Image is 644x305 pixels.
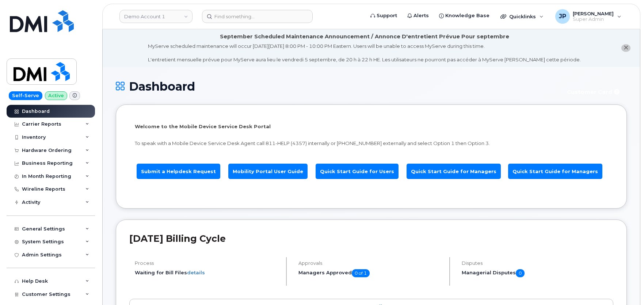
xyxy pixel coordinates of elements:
[298,260,443,266] h4: Approvals
[621,44,630,52] button: close notification
[137,164,220,179] a: Submit a Helpdesk Request
[516,269,525,277] span: 0
[135,269,280,276] li: Waiting for Bill Files
[135,123,608,130] p: Welcome to the Mobile Device Service Desk Portal
[462,269,613,277] h5: Managerial Disputes
[220,33,509,41] div: September Scheduled Maintenance Announcement / Annonce D'entretient Prévue Pour septembre
[298,269,443,277] h5: Managers Approved
[508,164,602,179] a: Quick Start Guide for Managers
[187,270,205,275] a: details
[116,80,557,93] h1: Dashboard
[135,260,280,266] h4: Process
[352,269,370,277] span: 0 of 1
[407,164,501,179] a: Quick Start Guide for Managers
[316,164,399,179] a: Quick Start Guide for Users
[135,140,608,147] p: To speak with a Mobile Device Service Desk Agent call 811-HELP (4357) internally or [PHONE_NUMBER...
[462,260,613,266] h4: Disputes
[228,164,308,179] a: Mobility Portal User Guide
[561,86,627,99] button: Customer Card
[129,233,613,244] h2: [DATE] Billing Cycle
[148,43,581,63] div: MyServe scheduled maintenance will occur [DATE][DATE] 8:00 PM - 10:00 PM Eastern. Users will be u...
